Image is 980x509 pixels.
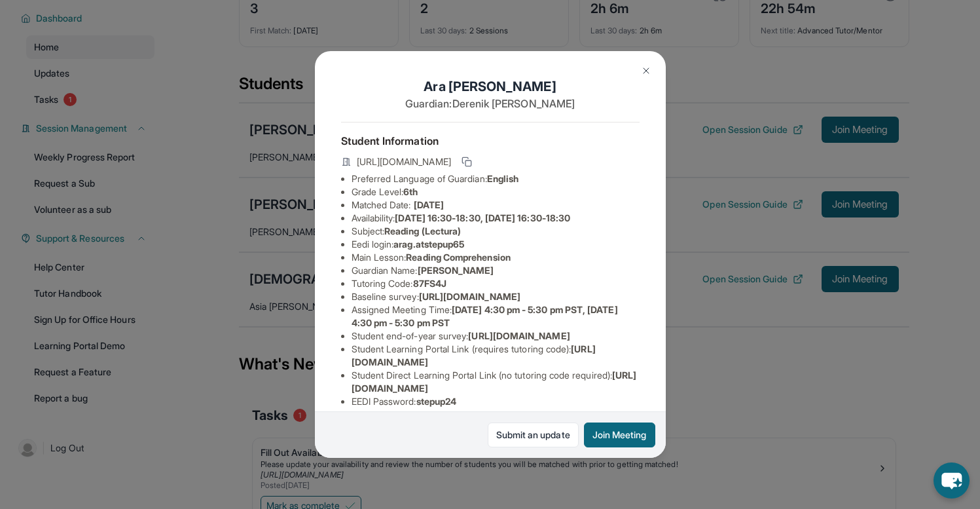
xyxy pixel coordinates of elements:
[352,225,640,238] li: Subject :
[352,185,640,198] li: Grade Level:
[352,172,640,185] li: Preferred Language of Guardian:
[352,343,640,369] li: Student Learning Portal Link (requires tutoring code) :
[487,173,519,184] span: English
[934,462,970,499] button: chat-button
[641,66,651,76] img: Close Icon
[584,423,655,447] button: Join Meeting
[352,277,640,290] li: Tutoring Code :
[384,225,461,236] span: Reading (Lectura)
[488,423,579,447] a: Submit an update
[352,251,640,264] li: Main Lesson :
[352,238,640,251] li: Eedi login :
[352,290,640,303] li: Baseline survey :
[357,155,451,168] span: [URL][DOMAIN_NAME]
[395,212,570,223] span: [DATE] 16:30-18:30, [DATE] 16:30-18:30
[341,133,640,149] h4: Student Information
[352,303,640,330] li: Assigned Meeting Time :
[414,199,444,210] span: [DATE]
[352,330,640,343] li: Student end-of-year survey :
[352,369,640,395] li: Student Direct Learning Portal Link (no tutoring code required) :
[352,395,640,408] li: EEDI Password :
[468,330,570,341] span: [URL][DOMAIN_NAME]
[459,154,475,170] button: Copy link
[352,264,640,277] li: Guardian Name :
[419,291,520,302] span: [URL][DOMAIN_NAME]
[341,77,640,96] h1: Ara [PERSON_NAME]
[393,238,464,250] span: arag.atstepup65
[406,252,510,263] span: Reading Comprehension
[418,265,494,276] span: [PERSON_NAME]
[352,198,640,212] li: Matched Date:
[403,186,418,197] span: 6th
[352,212,640,225] li: Availability:
[413,278,446,289] span: 87FS4J
[341,96,640,111] p: Guardian: Derenik [PERSON_NAME]
[416,396,457,407] span: stepup24
[352,304,618,328] span: [DATE] 4:30 pm - 5:30 pm PST, [DATE] 4:30 pm - 5:30 pm PST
